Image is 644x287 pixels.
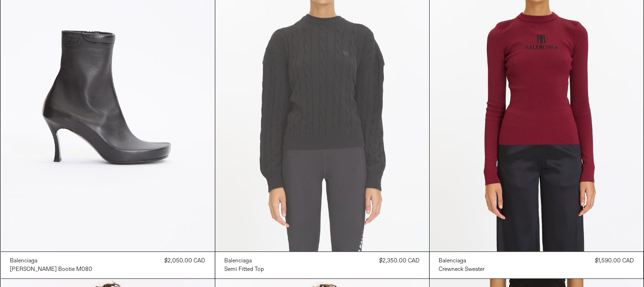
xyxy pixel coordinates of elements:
div: Crewneck Sweater [439,266,485,274]
a: Crewneck Sweater [439,265,485,274]
div: Balenciaga [439,257,467,265]
div: $2,050.00 CAD [165,257,205,265]
div: Balenciaga [225,257,252,265]
a: Balenciaga [10,257,93,265]
a: Balenciaga [439,257,485,265]
div: Balenciaga [10,257,38,265]
a: Semi Fitted Top [225,265,265,274]
div: Semi Fitted Top [225,266,265,274]
div: $2,350.00 CAD [379,257,420,265]
a: [PERSON_NAME] Bootie M080 [10,265,93,274]
div: [PERSON_NAME] Bootie M080 [10,266,93,274]
a: Balenciaga [225,257,265,265]
div: $1,590.00 CAD [595,257,634,265]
